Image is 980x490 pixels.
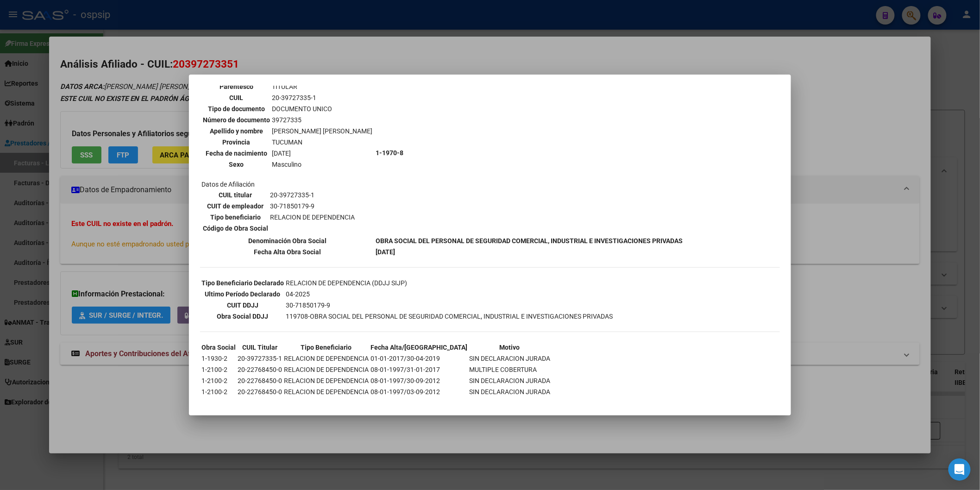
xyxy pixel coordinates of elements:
td: TUCUMAN [271,137,373,147]
td: 20-22768450-0 [237,364,283,375]
td: 08-01-1997/30-09-2012 [370,376,468,386]
th: Fecha de nacimiento [202,148,270,158]
th: Número de documento [202,115,270,125]
th: Sexo [202,159,270,170]
td: 20-22768450-0 [237,387,283,397]
th: Obra Social DDJJ [201,311,284,321]
td: 30-71850179-9 [270,201,355,211]
td: [DATE] [271,148,373,158]
td: 01-01-2017/30-04-2019 [370,353,468,364]
td: SIN DECLARACION JURADA [469,387,551,397]
th: CUIT de empleador [202,201,269,211]
td: Masculino [271,159,373,170]
th: Tipo Beneficiario Declarado [201,278,284,288]
b: OBRA SOCIAL DEL PERSONAL DE SEGURIDAD COMERCIAL, INDUSTRIAL E INVESTIGACIONES PRIVADAS [376,237,683,245]
th: Provincia [202,137,270,147]
td: SIN DECLARACION JURADA [469,376,551,386]
td: RELACION DE DEPENDENCIA (DDJJ SIJP) [285,278,613,288]
td: 30-71850179-9 [285,300,613,310]
th: Código de Obra Social [202,223,269,233]
td: 1-2100-2 [201,364,236,375]
th: Parentesco [202,82,270,92]
th: Apellido y nombre [202,126,270,136]
td: 39727335 [271,115,373,125]
td: RELACION DE DEPENDENCIA [283,364,369,375]
td: RELACION DE DEPENDENCIA [283,353,369,364]
b: [DATE] [376,248,395,256]
td: Datos personales Datos de Afiliación [201,71,374,235]
th: Tipo Beneficiario [283,342,369,352]
th: Obra Social [201,342,236,352]
td: [PERSON_NAME] [PERSON_NAME] [271,126,373,136]
td: MULTIPLE COBERTURA [469,364,551,375]
td: 119708-OBRA SOCIAL DEL PERSONAL DE SEGURIDAD COMERCIAL, INDUSTRIAL E INVESTIGACIONES PRIVADAS [285,311,613,321]
th: CUIT DDJJ [201,300,284,310]
th: Ultimo Período Declarado [201,289,284,299]
b: 1-1970-8 [376,149,403,157]
td: 08-01-1997/03-09-2012 [370,387,468,397]
th: CUIL titular [202,190,269,200]
td: RELACION DE DEPENDENCIA [283,387,369,397]
td: RELACION DE DEPENDENCIA [283,376,369,386]
th: Fecha Alta Obra Social [201,247,374,257]
td: TITULAR [271,82,373,92]
th: Tipo beneficiario [202,212,269,222]
th: Motivo [469,342,551,352]
th: CUIL [202,93,270,103]
td: DOCUMENTO UNICO [271,104,373,114]
th: CUIL Titular [237,342,283,352]
td: 1-1930-2 [201,353,236,364]
td: 20-39727335-1 [270,190,355,200]
td: 08-01-1997/31-01-2017 [370,364,468,375]
td: 20-39727335-1 [271,93,373,103]
div: Open Intercom Messenger [949,459,971,481]
th: Tipo de documento [202,104,270,114]
td: SIN DECLARACION JURADA [469,353,551,364]
td: 04-2025 [285,289,613,299]
td: 1-2100-2 [201,376,236,386]
td: RELACION DE DEPENDENCIA [270,212,355,222]
th: Fecha Alta/[GEOGRAPHIC_DATA] [370,342,468,352]
td: 1-2100-2 [201,387,236,397]
td: 20-39727335-1 [237,353,283,364]
th: Denominación Obra Social [201,236,374,246]
td: 20-22768450-0 [237,376,283,386]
